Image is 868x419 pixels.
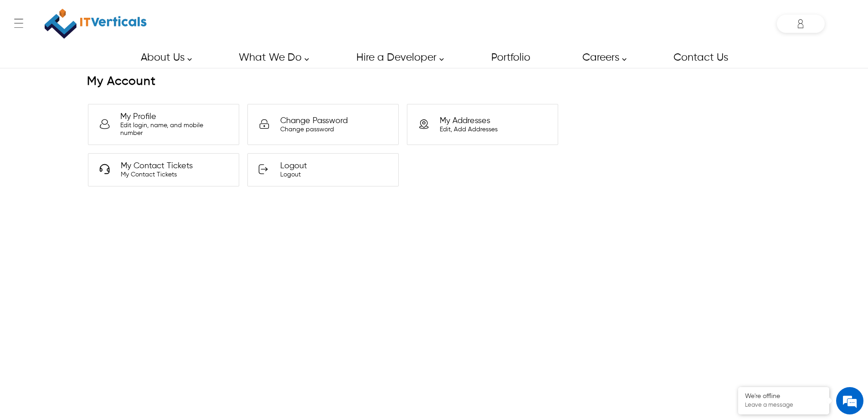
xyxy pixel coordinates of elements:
[19,115,159,207] span: We are offline. Please leave us a message.
[481,47,540,68] a: Portfolio
[410,105,552,144] a: My Address Add Address and Edit Address
[121,171,193,179] div: My Contact Tickets
[346,47,449,68] a: Hire a Developer
[280,126,348,134] div: Change password
[120,112,226,137] div: My Profile
[120,122,226,137] div: Edit login, name, and mobile number
[745,393,822,400] div: We're offline
[149,5,171,26] div: Minimize live chat window
[250,154,392,186] a: Logout
[228,47,314,68] a: What We Do
[72,239,116,245] em: Driven by SalesIQ
[91,154,233,186] a: My Contact TicketsMy Contact Tickets
[745,402,822,409] p: Leave a message
[130,47,197,68] a: About Us
[572,47,632,68] a: Careers
[250,105,392,144] a: Change Password
[43,5,148,43] a: IT Verticals Inc
[87,75,781,90] h1: My Account
[91,105,233,144] a: My Profile Edit Login, Edit Name, and Edit Mobile Number
[5,249,174,281] textarea: Type your message and click 'Submit'
[134,281,165,293] em: Submit
[63,239,69,245] img: salesiqlogo_leal7QplfZFryJ6FIlVepeu7OftD7mt8q6exU6-34PB8prfIgodN67KcxXM9Y7JQ_.png
[663,47,738,68] a: Contact Us
[440,126,498,134] div: Edit, Add Addresses
[47,51,153,63] div: Leave a message
[440,116,498,134] div: My Addresses
[280,171,307,179] div: Logout
[280,116,348,134] div: Change Password
[121,161,193,179] div: My Contact Tickets
[15,55,38,60] img: logo_Zg8I0qSkbAqR2WFHt3p6CTuqpyXMFPubPcD2OT02zFN43Cy9FUNNG3NEPhM_Q1qe_.png
[45,5,147,43] img: IT Verticals Inc
[280,161,307,179] div: Logout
